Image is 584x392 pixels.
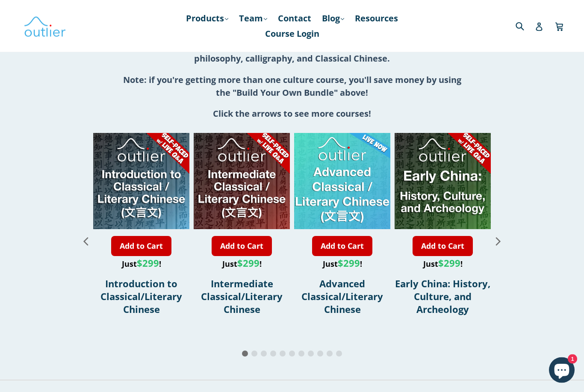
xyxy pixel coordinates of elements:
[491,133,506,349] div: Next slide
[93,133,189,349] div: 1 / 11
[122,259,161,269] span: Just !
[308,351,314,357] span: Go to slide 8
[137,257,159,270] span: $299
[323,259,362,269] span: Just !
[123,74,461,99] strong: Note: if you're getting more than one culture course, you'll save money by using the "Build Your ...
[395,277,490,316] a: Early China: History, Culture, and Archeology
[274,11,316,26] a: Contact
[301,277,383,316] a: Advanced Classical/Literary Chinese
[546,357,577,385] inbox-online-store-chat: Shopify online store chat
[201,277,283,316] a: Intermediate Classical/Literary Chinese
[270,351,276,357] span: Go to slide 4
[251,351,257,357] span: Go to slide 2
[213,108,371,120] strong: Click the arrows to see more courses!
[235,11,271,26] a: Team
[438,257,460,270] span: $299
[237,257,260,270] span: $299
[351,11,402,26] a: Resources
[261,351,267,357] span: Go to slide 3
[395,133,491,349] div: 4 / 11
[182,11,233,26] a: Products
[242,351,248,357] span: Go to slide 1
[222,259,262,269] span: Just !
[336,351,342,357] span: Go to slide 11
[312,236,372,256] a: Add to Cart
[294,133,390,349] div: 3 / 11
[280,351,286,357] span: Go to slide 5
[513,17,537,35] input: Search
[317,351,323,357] span: Go to slide 9
[194,133,290,349] div: 2 / 11
[423,259,463,269] span: Just !
[111,236,171,256] a: Add to Cart
[212,236,272,256] a: Add to Cart
[261,26,324,41] a: Course Login
[100,277,182,316] a: Introduction to Classical/Literary Chinese
[413,236,473,256] a: Add to Cart
[327,351,333,357] span: Go to slide 10
[338,257,360,270] span: $299
[289,351,295,357] span: Go to slide 6
[24,14,66,38] img: Outlier Linguistics
[78,133,93,349] div: Previous slide
[298,351,304,357] span: Go to slide 7
[318,11,348,26] a: Blog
